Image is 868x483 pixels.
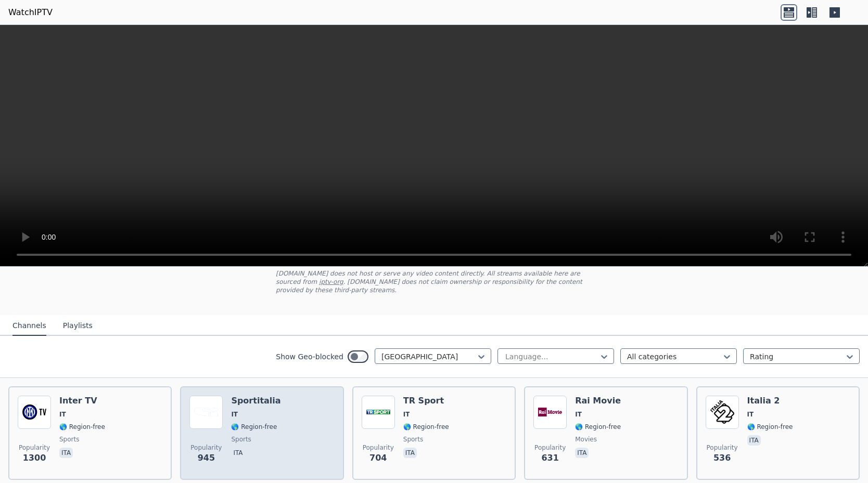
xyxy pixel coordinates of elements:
h6: Inter TV [59,396,105,406]
img: Rai Movie [533,396,567,429]
span: 🌎 Region-free [231,423,277,431]
span: Popularity [534,443,566,452]
span: Popularity [707,443,738,452]
span: 704 [369,452,387,464]
img: Inter TV [18,396,51,429]
span: 🌎 Region-free [575,423,621,431]
span: 🌎 Region-free [403,423,449,431]
span: 🌎 Region-free [59,423,105,431]
p: ita [231,448,245,458]
p: [DOMAIN_NAME] does not host or serve any video content directly. All streams available here are s... [276,269,592,294]
p: ita [747,435,761,446]
span: IT [575,410,582,419]
img: TR Sport [362,396,395,429]
span: sports [59,435,79,443]
span: 1300 [23,452,46,464]
span: sports [403,435,423,443]
p: ita [403,448,417,458]
h6: Italia 2 [747,396,793,406]
button: Playlists [63,316,93,336]
p: ita [59,448,73,458]
span: IT [747,410,754,419]
h6: Sportitalia [231,396,280,406]
a: WatchIPTV [8,6,53,19]
span: 536 [713,452,731,464]
span: Popularity [19,443,50,452]
img: Italia 2 [706,396,739,429]
p: ita [575,448,589,458]
span: Popularity [363,443,394,452]
span: IT [231,410,238,419]
span: movies [575,435,597,443]
h6: Rai Movie [575,396,621,406]
h6: TR Sport [403,396,449,406]
span: 631 [541,452,558,464]
span: Popularity [190,443,222,452]
span: IT [59,410,66,419]
span: sports [231,435,251,443]
button: Channels [12,316,46,336]
img: Sportitalia [189,396,223,429]
span: IT [403,410,410,419]
a: iptv-org [319,278,343,285]
span: 945 [198,452,215,464]
span: 🌎 Region-free [747,423,793,431]
label: Show Geo-blocked [276,351,343,362]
